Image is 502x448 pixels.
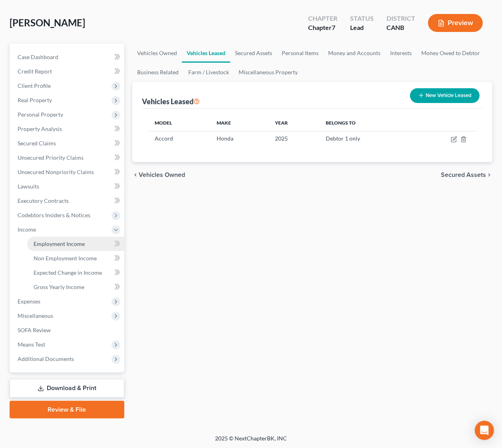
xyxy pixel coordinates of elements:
span: Miscellaneous [18,312,53,319]
a: Case Dashboard [11,50,124,64]
th: Make [210,115,269,131]
a: Money Owed to Debtor [416,44,485,63]
button: chevron_left Vehicles Owned [132,172,185,178]
span: Secured Claims [18,140,56,147]
span: Executory Contracts [18,197,69,204]
a: Secured Assets [230,44,277,63]
a: Miscellaneous Property [234,63,303,82]
div: Chapter [308,23,337,32]
a: Personal Items [277,44,323,63]
span: Non Employment Income [34,255,97,262]
span: Means Test [18,341,45,348]
i: chevron_left [132,172,139,178]
a: Gross Yearly Income [27,280,124,294]
span: Property Analysis [18,125,62,132]
a: Lawsuits [11,179,124,194]
span: Additional Documents [18,355,74,362]
button: New Vehicle Leased [410,88,480,103]
a: Property Analysis [11,122,124,136]
a: SOFA Review [11,323,124,337]
div: Status [350,14,374,23]
a: Credit Report [11,64,124,79]
a: Business Related [132,63,183,82]
span: Client Profile [18,82,51,89]
button: Preview [428,14,483,32]
a: Unsecured Priority Claims [11,151,124,165]
td: 2025 [269,131,319,146]
a: Money and Accounts [323,44,385,63]
span: Gross Yearly Income [34,283,84,290]
div: District [386,14,415,23]
span: 7 [332,24,335,31]
span: Income [18,226,36,233]
span: SOFA Review [18,327,51,333]
span: Secured Assets [441,172,486,178]
a: Non Employment Income [27,251,124,266]
span: Vehicles Owned [139,172,185,178]
span: Expenses [18,298,40,305]
td: Honda [210,131,269,146]
th: Belongs To [319,115,413,131]
div: Open Intercom Messenger [475,421,494,440]
div: Chapter [308,14,337,23]
i: chevron_right [486,172,492,178]
span: Expected Change in Income [34,269,102,276]
a: Unsecured Nonpriority Claims [11,165,124,179]
th: Year [269,115,319,131]
a: Employment Income [27,237,124,251]
a: Vehicles Leased [182,44,230,63]
button: Secured Assets chevron_right [441,172,492,178]
div: CANB [386,23,415,32]
span: Employment Income [34,240,85,247]
a: Download & Print [10,379,124,398]
a: Secured Claims [11,136,124,151]
div: Vehicles Leased [142,97,200,106]
span: Unsecured Nonpriority Claims [18,168,94,175]
span: [PERSON_NAME] [10,17,85,28]
a: Farm / Livestock [183,63,234,82]
span: Case Dashboard [18,54,58,60]
span: Personal Property [18,111,63,118]
a: Vehicles Owned [132,44,182,63]
a: Executory Contracts [11,194,124,208]
th: Model [148,115,210,131]
span: Lawsuits [18,183,39,190]
span: Codebtors Insiders & Notices [18,212,90,218]
span: Unsecured Priority Claims [18,154,84,161]
td: Debtor 1 only [319,131,413,146]
td: Accord [148,131,210,146]
span: Credit Report [18,68,52,75]
a: Interests [385,44,416,63]
a: Review & File [10,401,124,418]
a: Expected Change in Income [27,266,124,280]
div: Lead [350,23,374,32]
span: Real Property [18,97,52,103]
